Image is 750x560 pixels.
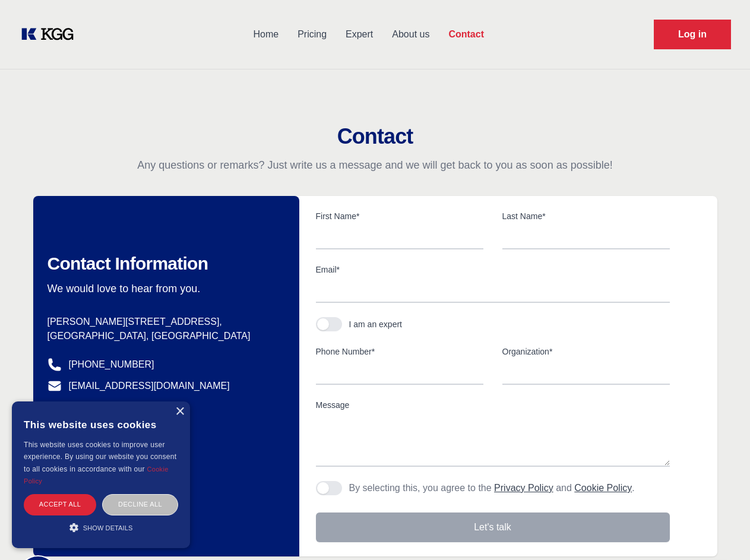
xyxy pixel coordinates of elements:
a: [EMAIL_ADDRESS][DOMAIN_NAME] [69,379,230,393]
a: Pricing [288,19,336,50]
a: @knowledgegategroup [48,400,166,415]
h2: Contact [14,125,736,148]
div: Close [175,407,184,416]
span: This website uses cookies to improve user experience. By using our website you consent to all coo... [24,441,176,473]
label: Email* [316,264,670,276]
div: This website uses cookies [24,410,178,439]
a: Contact [439,19,493,50]
div: Decline all [102,494,178,515]
div: Accept all [24,494,96,515]
a: Privacy Policy [494,483,553,493]
a: About us [382,19,439,50]
label: Phone Number* [316,346,483,357]
div: I am an expert [349,318,403,330]
a: Request Demo [654,20,731,49]
a: Cookie Policy [574,483,632,493]
a: Expert [336,19,382,50]
span: Show details [83,524,133,531]
label: First Name* [316,210,483,222]
button: Let's talk [316,512,670,542]
p: [GEOGRAPHIC_DATA], [GEOGRAPHIC_DATA] [48,329,280,343]
a: [PHONE_NUMBER] [69,357,154,372]
label: Organization* [502,346,670,357]
iframe: Chat Widget [691,503,750,560]
a: Cookie Policy [24,466,169,485]
label: Message [316,399,670,411]
a: Home [243,19,288,50]
p: Any questions or remarks? Just write us a message and we will get back to you as soon as possible! [14,158,736,172]
h2: Contact Information [48,253,280,274]
p: [PERSON_NAME][STREET_ADDRESS], [48,315,280,329]
a: KOL Knowledge Platform: Talk to Key External Experts (KEE) [19,25,83,44]
p: By selecting this, you agree to the and . [349,481,635,495]
label: Last Name* [502,210,670,222]
div: Show details [24,521,178,533]
p: We would love to hear from you. [48,281,280,296]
